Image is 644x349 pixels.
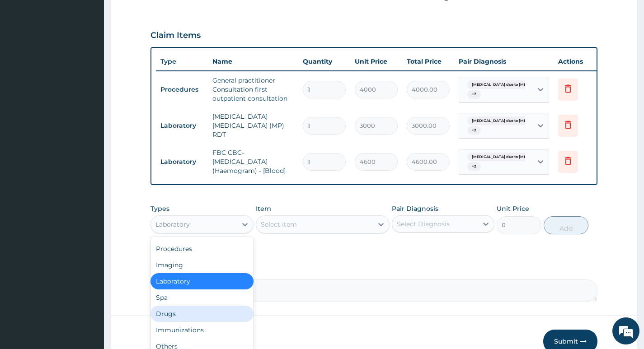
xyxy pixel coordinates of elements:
[298,52,350,70] th: Quantity
[156,53,208,70] th: Type
[150,267,597,275] label: Comment
[467,126,481,135] span: + 2
[150,205,169,213] label: Types
[397,219,450,228] div: Select Diagnosis
[150,306,253,322] div: Drugs
[467,90,481,99] span: + 2
[148,5,170,26] div: Minimize live chat window
[150,31,201,41] h3: Claim Items
[350,52,402,70] th: Unit Price
[156,81,208,98] td: Procedures
[497,204,529,213] label: Unit Price
[208,52,298,70] th: Name
[150,273,253,289] div: Laboratory
[155,220,190,229] div: Laboratory
[467,153,564,162] span: [MEDICAL_DATA] due to [MEDICAL_DATA] wi...
[554,52,599,70] th: Actions
[208,71,298,107] td: General practitioner Consultation first outpatient consultation
[17,45,37,68] img: d_794563401_company_1708531726252_794563401
[256,204,271,213] label: Item
[47,51,152,62] div: Chat with us now
[467,80,564,89] span: [MEDICAL_DATA] due to [MEDICAL_DATA] wi...
[261,220,297,229] div: Select Item
[150,257,253,273] div: Imaging
[402,52,454,70] th: Total Price
[150,322,253,338] div: Immunizations
[544,216,588,234] button: Add
[156,117,208,134] td: Laboratory
[150,241,253,257] div: Procedures
[467,116,564,126] span: [MEDICAL_DATA] due to [MEDICAL_DATA] wi...
[52,114,125,205] span: We're online!
[150,289,253,306] div: Spa
[454,52,554,70] th: Pair Diagnosis
[156,154,208,170] td: Laboratory
[208,107,298,144] td: [MEDICAL_DATA] [MEDICAL_DATA] (MP) RDT
[5,247,172,278] textarea: Type your message and hit 'Enter'
[467,162,481,171] span: + 2
[392,204,438,213] label: Pair Diagnosis
[208,144,298,180] td: FBC CBC-[MEDICAL_DATA] (Haemogram) - [Blood]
